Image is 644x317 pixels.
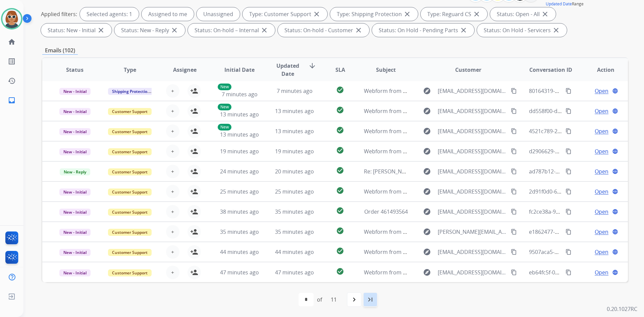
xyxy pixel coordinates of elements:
span: Customer Support [108,108,152,115]
span: Webform from [EMAIL_ADDRESS][DOMAIN_NAME] on [DATE] [364,148,516,155]
span: New - Reply [60,168,90,175]
span: [EMAIL_ADDRESS][DOMAIN_NAME] [438,208,507,216]
span: 13 minutes ago [220,111,259,118]
mat-icon: language [612,229,618,235]
button: + [166,185,179,198]
span: [EMAIL_ADDRESS][DOMAIN_NAME] [438,248,507,256]
span: New - Initial [59,108,91,115]
span: 44 minutes ago [275,248,314,256]
mat-icon: close [460,26,468,34]
span: Open [595,147,608,155]
mat-icon: check_circle [336,146,344,154]
span: + [171,87,174,95]
mat-icon: person_add [190,167,198,175]
span: Re: [PERSON_NAME] return request [364,168,453,175]
span: Webform from [EMAIL_ADDRESS][DOMAIN_NAME] on [DATE] [364,87,516,95]
span: New - Initial [59,249,91,256]
span: 20 minutes ago [275,168,314,175]
mat-icon: explore [423,208,431,216]
mat-icon: explore [423,87,431,95]
mat-icon: content_copy [566,229,572,235]
span: Open [595,167,608,175]
span: New - Initial [59,148,91,155]
span: Updated Date [273,62,303,78]
div: Status: On-hold - Customer [278,23,369,37]
span: Initial Date [224,66,255,74]
button: + [166,225,179,239]
mat-icon: inbox [8,96,16,104]
span: 4521c789-21d1-4397-9caf-9a8820c0506b [529,127,631,135]
span: Range [546,1,584,7]
mat-icon: close [355,26,363,34]
span: Customer Support [108,189,152,196]
mat-icon: check_circle [336,227,344,235]
div: 11 [325,293,342,306]
mat-icon: person_add [190,188,198,196]
span: Customer Support [108,168,152,175]
span: SLA [335,66,345,74]
mat-icon: content_copy [566,108,572,114]
div: Status: On-hold – Internal [188,23,275,37]
mat-icon: close [97,26,105,34]
span: 13 minutes ago [220,131,259,138]
div: Selected agents: 1 [80,7,139,21]
span: Open [595,268,608,276]
span: [EMAIL_ADDRESS][DOMAIN_NAME] [438,188,507,196]
span: Customer Support [108,209,152,216]
p: 0.20.1027RC [607,305,637,313]
span: [EMAIL_ADDRESS][DOMAIN_NAME] [438,147,507,155]
span: Open [595,107,608,115]
span: eb64fc5f-069b-4fd0-b3f8-398bca483bf6 [529,269,627,276]
span: Webform from [EMAIL_ADDRESS][DOMAIN_NAME] on [DATE] [364,188,516,195]
mat-icon: content_copy [511,168,517,174]
mat-icon: content_copy [511,128,517,134]
mat-icon: person_add [190,87,198,95]
span: 44 minutes ago [220,248,259,256]
mat-icon: explore [423,188,431,196]
span: 19 minutes ago [220,148,259,155]
button: + [166,245,179,259]
mat-icon: content_copy [566,269,572,275]
mat-icon: content_copy [566,209,572,215]
p: Emails (102) [42,46,78,55]
mat-icon: language [612,88,618,94]
mat-icon: close [473,10,481,18]
mat-icon: content_copy [511,189,517,195]
span: New - Initial [59,189,91,196]
mat-icon: explore [423,248,431,256]
mat-icon: close [313,10,321,18]
mat-icon: list_alt [8,57,16,65]
mat-icon: explore [423,167,431,175]
mat-icon: language [612,249,618,255]
span: Webform from [EMAIL_ADDRESS][DOMAIN_NAME] on [DATE] [364,127,516,135]
mat-icon: content_copy [511,269,517,275]
span: Open [595,87,608,95]
span: Open [595,188,608,196]
span: 80164319-9da4-4244-8dff-8487d2c7ab0c [529,87,631,95]
mat-icon: content_copy [511,88,517,94]
span: [PERSON_NAME][EMAIL_ADDRESS][PERSON_NAME][DOMAIN_NAME] [438,228,507,236]
mat-icon: explore [423,228,431,236]
mat-icon: person_add [190,208,198,216]
mat-icon: language [612,128,618,134]
mat-icon: check_circle [336,86,344,94]
mat-icon: close [170,26,178,34]
span: [EMAIL_ADDRESS][DOMAIN_NAME] [438,268,507,276]
span: Order 461493564 [364,208,408,215]
p: New [218,124,231,130]
span: 25 minutes ago [220,188,259,195]
mat-icon: content_copy [566,148,572,154]
div: of [317,296,322,304]
mat-icon: last_page [366,296,374,304]
span: d2906629-77be-4a16-ade6-b72c38a68789 [529,148,633,155]
span: + [171,248,174,256]
span: 7 minutes ago [222,91,258,98]
mat-icon: language [612,108,618,114]
span: Customer Support [108,269,152,276]
span: Assignee [173,66,197,74]
mat-icon: navigate_next [350,296,358,304]
mat-icon: person_add [190,127,198,135]
span: 9507aca5-d5d0-4ee1-82c2-a26599e21564 [529,248,632,256]
button: + [166,205,179,218]
div: Assigned to me [142,7,194,21]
